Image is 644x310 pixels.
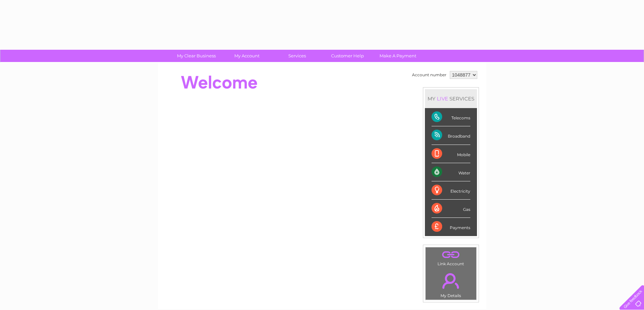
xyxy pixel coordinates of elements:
[432,108,470,126] div: Telecoms
[432,218,470,236] div: Payments
[432,181,470,200] div: Electricity
[425,268,477,300] td: My Details
[169,50,224,62] a: My Clear Business
[410,69,448,81] td: Account number
[436,95,449,102] div: LIVE
[427,269,475,292] a: .
[219,50,274,62] a: My Account
[425,247,477,268] td: Link Account
[371,50,425,62] a: Make A Payment
[432,200,470,218] div: Gas
[427,249,475,261] a: .
[432,145,470,163] div: Mobile
[270,50,324,62] a: Services
[432,126,470,145] div: Broadband
[320,50,375,62] a: Customer Help
[432,163,470,181] div: Water
[425,89,477,108] div: MY SERVICES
